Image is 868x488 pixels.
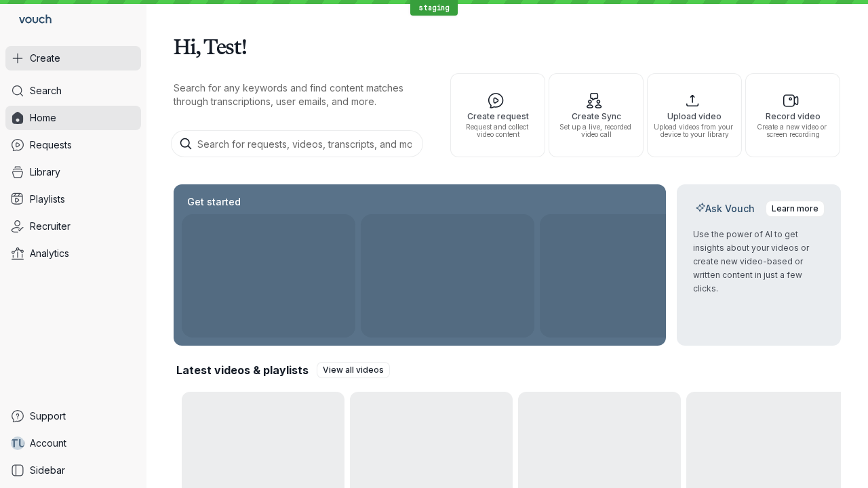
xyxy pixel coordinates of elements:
span: T [10,436,18,450]
a: Support [5,404,141,428]
a: Search [5,79,141,103]
a: Sidebar [5,458,141,483]
span: Home [30,111,56,125]
span: Search [30,84,62,98]
a: Go to homepage [5,5,57,35]
a: Recruiter [5,214,141,239]
button: Record videoCreate a new video or screen recording [745,73,840,157]
span: Upload videos from your device to your library [653,123,736,138]
p: Search for any keywords and find content matches through transcriptions, user emails, and more. [174,81,426,108]
span: Upload video [653,112,736,121]
span: Set up a live, recorded video call [555,123,637,138]
span: Create a new video or screen recording [751,123,834,138]
button: Create requestRequest and collect video content [450,73,545,157]
a: Home [5,106,141,130]
span: Requests [30,138,72,152]
a: Analytics [5,241,141,266]
span: View all videos [323,363,384,377]
a: View all videos [317,362,390,378]
span: Support [30,409,66,423]
span: Recruiter [30,220,71,233]
p: Use the power of AI to get insights about your videos or create new video-based or written conten... [693,228,825,296]
a: Requests [5,133,141,157]
h2: Get started [184,195,243,209]
span: Record video [751,112,834,121]
span: Analytics [30,247,69,260]
span: U [18,436,26,450]
button: Create SyncSet up a live, recorded video call [549,73,644,157]
a: Playlists [5,187,141,211]
h2: Latest videos & playlists [176,363,309,378]
span: Create request [456,112,539,121]
input: Search for requests, videos, transcripts, and more... [171,130,423,157]
span: Account [30,436,66,450]
span: Playlists [30,192,65,206]
a: Learn more [766,201,825,217]
h1: Hi, Test! [174,27,841,65]
span: Sidebar [30,464,65,477]
a: TUAccount [5,431,141,455]
h2: Ask Vouch [693,202,757,216]
span: Request and collect video content [456,123,539,138]
span: Create Sync [555,112,637,121]
a: Library [5,160,141,184]
span: Library [30,165,60,179]
span: Create [30,52,60,65]
button: Upload videoUpload videos from your device to your library [647,73,742,157]
span: Learn more [772,202,818,216]
button: Create [5,46,141,70]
